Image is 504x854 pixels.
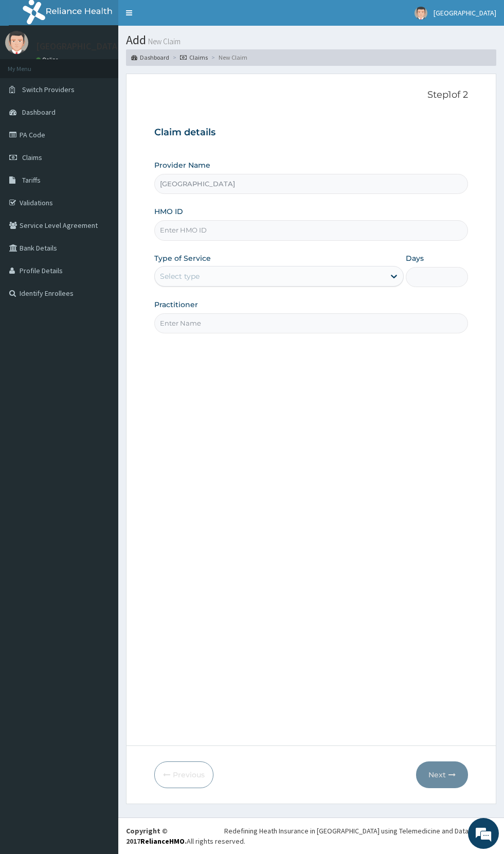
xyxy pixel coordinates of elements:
[416,761,468,788] button: Next
[434,8,496,17] span: [GEOGRAPHIC_DATA]
[36,56,61,63] a: Online
[126,826,187,846] strong: Copyright © 2017 .
[146,38,181,45] small: New Claim
[154,206,183,217] label: HMO ID
[36,42,121,51] p: [GEOGRAPHIC_DATA]
[5,31,28,54] img: User Image
[154,90,468,101] p: Step 1 of 2
[131,53,169,62] a: Dashboard
[154,127,468,138] h3: Claim details
[22,175,41,185] span: Tariffs
[118,817,504,854] footer: All rights reserved.
[154,220,468,240] input: Enter HMO ID
[406,253,424,263] label: Days
[415,7,427,20] img: User Image
[180,53,208,62] a: Claims
[154,299,198,310] label: Practitioner
[160,271,200,281] div: Select type
[154,761,213,788] button: Previous
[154,253,211,263] label: Type of Service
[140,837,185,846] a: RelianceHMO
[22,153,42,162] span: Claims
[224,826,496,836] div: Redefining Heath Insurance in [GEOGRAPHIC_DATA] using Telemedicine and Data Science!
[154,160,210,170] label: Provider Name
[22,108,56,117] span: Dashboard
[126,33,496,47] h1: Add
[154,313,468,333] input: Enter Name
[209,53,247,62] li: New Claim
[22,85,75,94] span: Switch Providers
